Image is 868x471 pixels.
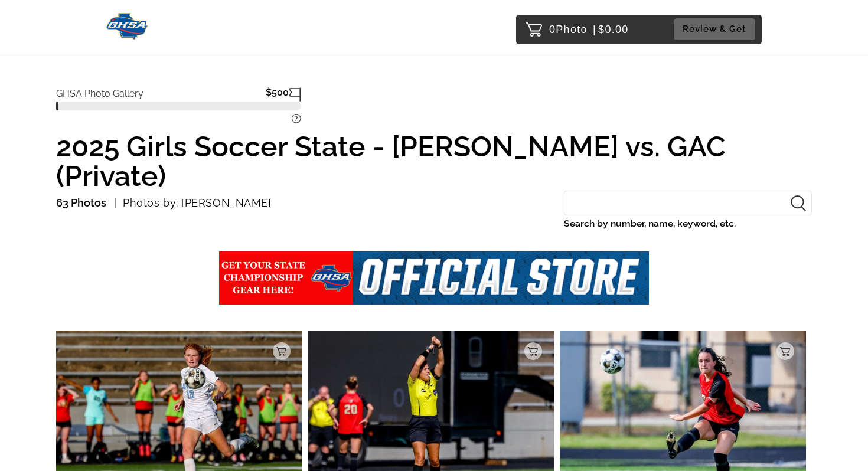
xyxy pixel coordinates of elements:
h1: 2025 Girls Soccer State - [PERSON_NAME] vs. GAC (Private) [56,132,812,191]
p: 0 $0.00 [549,20,629,39]
span: Photo [556,20,588,39]
label: Search by number, name, keyword, etc. [564,215,812,232]
button: Review & Get [674,18,755,40]
tspan: ? [295,115,298,123]
span: | [593,24,596,35]
img: ghsa%2Fevents%2Fgallery%2Fundefined%2F5fb9f561-abbd-4c28-b40d-30de1d9e5cda [219,251,649,305]
p: 63 Photos [56,194,106,212]
a: Review & Get [674,18,759,40]
p: Photos by: [PERSON_NAME] [115,194,272,212]
p: GHSA Photo Gallery [56,83,143,99]
p: $500 [266,87,289,102]
img: Snapphound Logo [106,13,148,40]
